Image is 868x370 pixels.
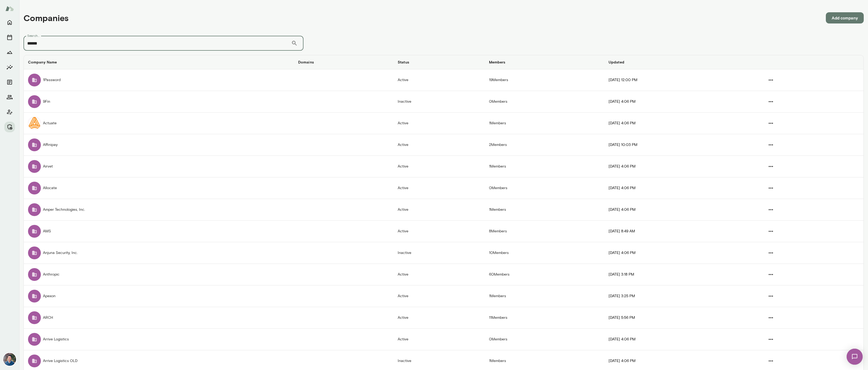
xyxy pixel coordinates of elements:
[4,32,15,43] button: Sessions
[24,307,294,329] td: ARCH
[393,156,484,177] td: Active
[24,156,294,177] td: Airvet
[604,134,758,156] td: [DATE] 10:03 PM
[489,59,600,65] h6: Members
[24,329,294,350] td: Arrive Logistics
[3,353,16,366] img: Alex Yu
[393,221,484,242] td: Active
[393,134,484,156] td: Active
[604,307,758,329] td: [DATE] 5:56 PM
[24,285,294,307] td: Apexon
[485,199,604,221] td: 1 Members
[826,12,864,23] button: Add company
[604,91,758,113] td: [DATE] 4:06 PM
[604,329,758,350] td: [DATE] 4:06 PM
[485,69,604,91] td: 19 Members
[5,3,14,14] img: Mento
[27,33,40,38] label: Search...
[24,264,294,285] td: Anthropic
[24,91,294,113] td: 9Fin
[393,199,484,221] td: Active
[4,47,15,58] button: Growth Plan
[485,134,604,156] td: 2 Members
[485,177,604,199] td: 0 Members
[4,17,15,28] button: Home
[604,264,758,285] td: [DATE] 3:18 PM
[23,13,69,23] h4: Companies
[4,122,15,132] button: Manage
[24,69,294,91] td: 1Password
[393,113,484,134] td: Active
[24,199,294,221] td: Amper Technologies, Inc.
[604,285,758,307] td: [DATE] 3:25 PM
[485,329,604,350] td: 0 Members
[393,307,484,329] td: Active
[28,59,290,65] h6: Company Name
[485,285,604,307] td: 1 Members
[485,113,604,134] td: 1 Members
[604,177,758,199] td: [DATE] 4:06 PM
[298,59,389,65] h6: Domains
[393,329,484,350] td: Active
[4,92,15,102] button: Members
[24,134,294,156] td: Affinipay
[398,59,480,65] h6: Status
[485,156,604,177] td: 1 Members
[485,307,604,329] td: 11 Members
[604,156,758,177] td: [DATE] 4:06 PM
[604,113,758,134] td: [DATE] 4:06 PM
[4,77,15,87] button: Documents
[604,242,758,264] td: [DATE] 4:06 PM
[24,113,294,134] td: Actuate
[485,242,604,264] td: 10 Members
[24,242,294,264] td: Anjuna Security, Inc.
[393,242,484,264] td: Inactive
[4,107,15,117] button: Client app
[609,59,754,65] h6: Updated
[393,285,484,307] td: Active
[24,221,294,242] td: AMS
[604,221,758,242] td: [DATE] 8:49 AM
[393,264,484,285] td: Active
[604,69,758,91] td: [DATE] 12:00 PM
[393,91,484,113] td: Inactive
[485,91,604,113] td: 0 Members
[485,221,604,242] td: 8 Members
[393,69,484,91] td: Active
[24,177,294,199] td: Allocate
[393,177,484,199] td: Active
[485,264,604,285] td: 60 Members
[604,199,758,221] td: [DATE] 4:06 PM
[4,62,15,73] button: Insights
